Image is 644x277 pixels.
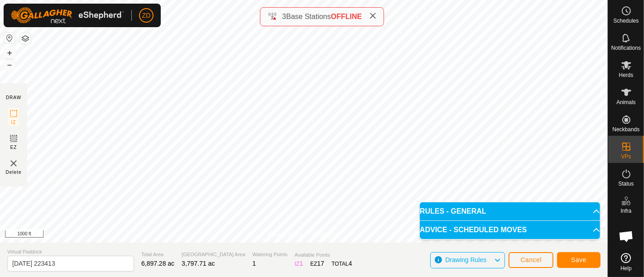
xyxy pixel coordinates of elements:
[420,208,486,215] span: RULES - GENERAL
[182,251,245,258] span: [GEOGRAPHIC_DATA] Area
[6,94,21,101] div: DRAW
[331,13,362,20] span: OFFLINE
[252,251,287,258] span: Watering Points
[295,251,352,259] span: Available Points
[420,221,600,239] p-accordion-header: ADVICE - SCHEDULED MOVES
[6,169,22,176] span: Delete
[317,260,324,267] span: 17
[613,18,639,24] span: Schedules
[613,223,640,250] div: Open chat
[619,72,633,78] span: Herds
[4,48,15,58] button: +
[557,252,601,268] button: Save
[611,45,641,51] span: Notifications
[252,260,256,267] span: 1
[616,100,636,105] span: Animals
[608,249,644,275] a: Help
[8,158,19,169] img: VP
[520,256,542,263] span: Cancel
[618,181,634,186] span: Status
[295,259,303,268] div: IZ
[299,260,303,267] span: 1
[509,252,553,268] button: Cancel
[445,256,486,263] span: Drawing Rules
[282,13,286,20] span: 3
[7,248,134,256] span: Virtual Paddock
[310,259,324,268] div: EZ
[182,260,215,267] span: 3,797.71 ac
[571,256,586,263] span: Save
[4,59,15,70] button: –
[11,7,124,24] img: Gallagher Logo
[10,144,17,151] span: EZ
[20,33,31,44] button: Map Layers
[268,231,302,239] a: Privacy Policy
[620,266,632,271] span: Help
[286,13,331,20] span: Base Stations
[420,202,600,220] p-accordion-header: RULES - GENERAL
[612,127,639,132] span: Neckbands
[313,231,340,239] a: Contact Us
[621,154,631,159] span: VPs
[4,33,15,43] button: Reset Map
[141,251,174,258] span: Total Area
[142,11,151,20] span: ZD
[11,119,16,126] span: IZ
[349,260,352,267] span: 4
[420,226,527,234] span: ADVICE - SCHEDULED MOVES
[141,260,174,267] span: 6,897.28 ac
[332,259,352,268] div: TOTAL
[620,208,631,214] span: Infra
